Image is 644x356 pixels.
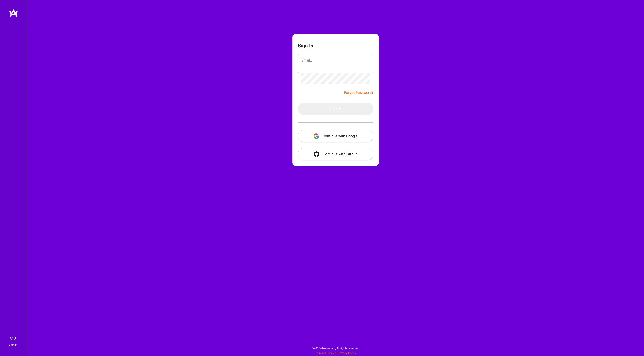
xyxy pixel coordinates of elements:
[27,342,644,354] div: © 2025 ATeams Inc., All rights reserved.
[338,351,356,355] a: Privacy Policy
[314,133,319,139] img: icon
[298,43,313,48] h3: Sign In
[315,351,356,355] span: |
[301,55,370,66] input: Email...
[9,333,18,347] a: sign inSign In
[9,333,18,342] img: sign in
[9,342,17,347] div: Sign In
[298,130,373,142] button: Continue with Google
[298,148,373,160] button: Continue with Github
[344,90,373,95] a: Forgot Password?
[315,351,336,355] a: Terms of Service
[9,9,18,17] img: logo
[298,103,373,115] button: Sign In
[314,151,319,157] img: icon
